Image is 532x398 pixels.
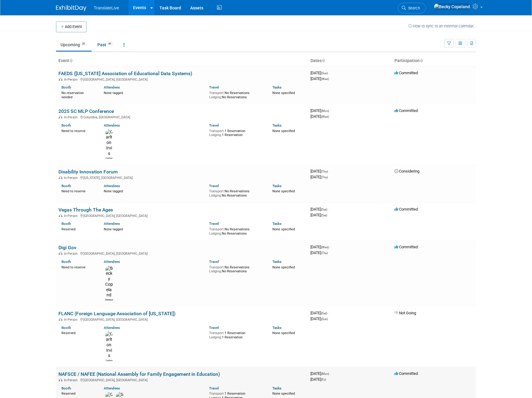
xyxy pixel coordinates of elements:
[321,170,328,173] span: (Thu)
[104,326,120,330] a: Attendees
[394,169,419,173] span: Considering
[94,5,119,10] span: TranslateLive
[310,76,329,81] span: [DATE]
[104,222,120,226] a: Attendees
[209,189,225,193] span: Transport:
[64,78,79,82] span: In-Person
[321,77,329,81] span: (Wed)
[61,222,71,226] a: Booth
[321,378,326,381] span: (Fri)
[330,245,331,249] span: -
[104,123,120,127] a: Attendees
[209,222,219,226] a: Travel
[56,56,308,66] th: Event
[310,207,329,211] span: [DATE]
[329,169,330,173] span: -
[394,371,418,376] span: Committed
[104,386,120,390] a: Attendees
[209,188,263,197] div: No Reservations No Reservations
[61,386,71,390] a: Booth
[59,115,62,118] img: In-Person Event
[209,227,225,231] span: Transport:
[209,330,263,339] div: 1 Reservation 1 Reservation
[69,58,72,63] a: Sort by Event Name
[80,42,87,46] span: 31
[64,252,79,256] span: In-Person
[61,128,95,133] div: Need to reserve
[322,58,325,63] a: Sort by Start Date
[209,264,263,274] div: No Reservations No Reservations
[272,392,295,396] span: None specified
[105,266,113,298] img: Becky Copeland
[209,326,219,330] a: Travel
[104,184,120,188] a: Attendees
[321,312,327,315] span: (Sat)
[321,72,328,75] span: (Sun)
[310,250,328,255] span: [DATE]
[310,371,331,376] span: [DATE]
[209,91,225,95] span: Transport:
[272,189,295,193] span: None specified
[321,115,329,118] span: (Wed)
[107,42,113,46] span: 41
[209,269,222,273] span: Lodging:
[105,358,113,362] div: Carlton Irvis
[209,232,222,236] span: Lodging:
[59,318,62,321] img: In-Person Event
[321,317,328,321] span: (Sun)
[209,95,222,99] span: Lodging:
[394,311,416,315] span: Not Going
[64,214,79,218] span: In-Person
[58,371,220,377] a: NAFSCE / NAFEE (National Assembly for Family Engagement in Education)
[209,128,263,137] div: 1 Reservation 1 Reservation
[330,371,331,376] span: -
[104,226,205,232] div: None tagged
[58,114,306,119] div: Columbia, [GEOGRAPHIC_DATA]
[59,252,62,255] img: In-Person Event
[394,71,418,75] span: Committed
[64,378,79,382] span: In-Person
[58,71,192,76] a: FAEDS ([US_STATE] Association of Educational Data Systems)
[328,207,329,211] span: -
[209,90,263,99] div: No Reservations No Reservations
[310,377,326,382] span: [DATE]
[310,245,331,249] span: [DATE]
[328,311,329,315] span: -
[58,213,306,218] div: [GEOGRAPHIC_DATA], [GEOGRAPHIC_DATA]
[308,56,392,66] th: Dates
[93,39,118,51] a: Past41
[310,169,330,173] span: [DATE]
[408,24,476,28] a: How to sync to an external calendar...
[104,90,205,95] div: None tagged
[272,129,295,133] span: None specified
[272,123,282,127] a: Tasks
[58,317,306,322] div: [GEOGRAPHIC_DATA], [GEOGRAPHIC_DATA]
[58,77,306,82] div: [GEOGRAPHIC_DATA], [GEOGRAPHIC_DATA]
[406,6,420,10] span: Search
[61,260,71,264] a: Booth
[105,129,113,156] img: Carlton Irvis
[209,129,225,133] span: Transport:
[394,245,418,249] span: Committed
[61,188,95,194] div: Need to reserve
[61,226,95,232] div: Reserved
[310,108,331,113] span: [DATE]
[58,311,176,316] a: FLANC (Foreign Language Association of [US_STATE])
[64,115,79,119] span: In-Person
[272,227,295,231] span: None specified
[61,326,71,330] a: Booth
[398,3,426,13] a: Search
[56,5,86,11] img: ExhibitDay
[58,245,76,250] a: Digi Gov
[272,184,282,188] a: Tasks
[61,390,95,396] div: Reserved
[58,251,306,256] div: [GEOGRAPHIC_DATA], [GEOGRAPHIC_DATA]
[310,114,329,119] span: [DATE]
[209,184,219,188] a: Travel
[209,226,263,236] div: No Reservations No Reservations
[209,194,222,197] span: Lodging:
[209,335,222,339] span: Lodging:
[61,184,71,188] a: Booth
[61,330,95,335] div: Reserved
[59,176,62,179] img: In-Person Event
